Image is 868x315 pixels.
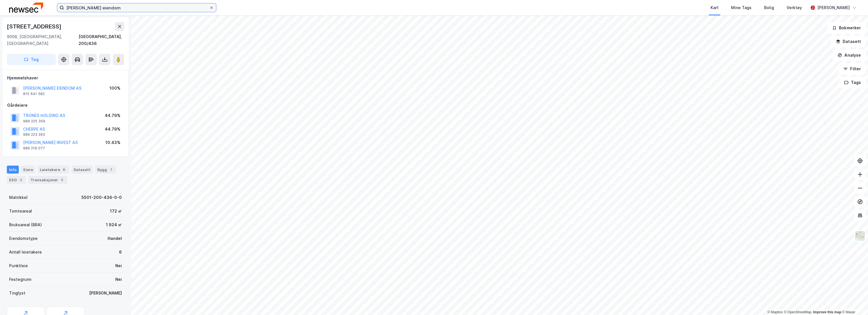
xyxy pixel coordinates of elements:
button: Bokmerker [827,22,866,34]
div: [STREET_ADDRESS] [7,22,63,31]
button: Datasett [831,36,866,47]
div: Verktøy [787,4,802,11]
div: Mine Tags [731,4,752,11]
div: Matrikkel [9,194,28,201]
div: 5 [59,177,65,183]
div: 9008, [GEOGRAPHIC_DATA], [GEOGRAPHIC_DATA] [7,33,79,47]
div: 100% [109,85,120,92]
div: 2 [18,177,24,183]
div: Antall leietakere [9,249,42,256]
input: Søk på adresse, matrikkel, gårdeiere, leietakere eller personer [64,3,209,12]
div: 1 [108,167,114,172]
a: Mapbox [767,310,783,314]
div: 815 641 582 [23,92,45,96]
div: 44.79% [105,112,120,119]
div: [GEOGRAPHIC_DATA], 200/436 [79,33,124,47]
button: Tags [839,77,866,88]
button: Analyse [833,50,866,61]
div: [PERSON_NAME] [817,4,850,11]
div: Eiendomstype [9,235,38,242]
div: Transaksjoner [28,176,67,184]
div: Kart [711,4,719,11]
div: 989 225 359 [23,119,45,123]
div: Nei [115,276,122,283]
img: newsec-logo.f6e21ccffca1b3a03d2d.png [9,3,43,13]
a: OpenStreetMap [784,310,812,314]
button: Tag [7,54,56,65]
div: Eiere [21,166,35,174]
img: Z [855,230,865,241]
div: 6 [61,167,67,172]
div: Bygg [95,166,116,174]
div: Hjemmelshaver [7,75,124,81]
div: 989 223 283 [23,132,45,137]
button: Filter [838,63,866,75]
div: 44.79% [105,126,120,133]
a: Improve this map [813,310,841,314]
div: Gårdeiere [7,102,124,109]
div: [PERSON_NAME] [89,290,122,297]
div: Kontrollprogram for chat [840,288,868,315]
div: Nei [115,262,122,269]
iframe: Chat Widget [840,288,868,315]
div: Bruksareal (BRA) [9,221,42,228]
div: 10.43% [105,139,120,146]
div: Punktleie [9,262,28,269]
div: ESG [7,176,26,184]
div: Info [7,166,19,174]
div: Tinglyst [9,290,25,297]
div: Datasett [71,166,93,174]
div: 989 218 077 [23,146,45,151]
div: Tomteareal [9,208,32,215]
div: 6 [119,249,122,256]
div: Bolig [764,4,774,11]
div: Leietakere [38,166,69,174]
div: 5501-200-436-0-0 [81,194,122,201]
div: Handel [108,235,122,242]
div: 172 ㎡ [110,208,122,215]
div: Festegrunn [9,276,31,283]
div: 1 924 ㎡ [106,221,122,228]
